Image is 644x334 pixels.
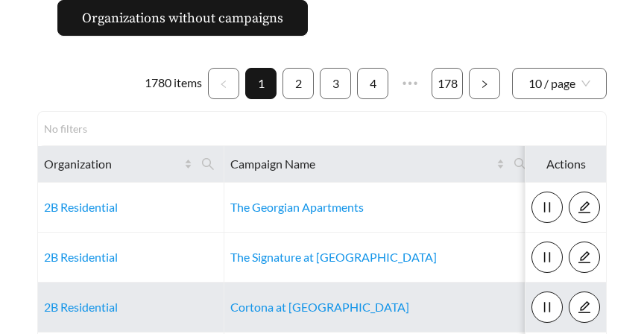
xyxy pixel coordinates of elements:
[44,200,118,214] a: 2B Residential
[44,155,181,173] span: Organization
[532,300,562,314] span: pause
[569,250,599,264] span: edit
[208,68,239,99] button: left
[394,68,426,99] span: •••
[44,121,104,136] div: No filters
[320,68,351,99] li: 3
[145,68,202,99] li: 1780 items
[569,192,600,223] button: edit
[44,300,118,314] a: 2B Residential
[531,292,563,323] button: pause
[219,80,228,89] span: left
[569,292,600,323] button: edit
[246,69,276,98] a: 1
[569,200,600,214] a: edit
[245,68,277,99] li: 1
[282,68,314,99] li: 2
[528,69,590,98] span: 10 / page
[569,250,600,264] a: edit
[230,300,409,314] a: Cortona at [GEOGRAPHIC_DATA]
[201,157,215,171] span: search
[569,300,599,314] span: edit
[44,250,118,264] a: 2B Residential
[531,192,563,223] button: pause
[469,68,500,99] li: Next Page
[195,152,221,176] span: search
[569,201,599,214] span: edit
[358,69,388,98] a: 4
[230,200,364,214] a: The Georgian Apartments
[569,242,600,273] button: edit
[432,68,463,99] li: 178
[82,8,283,28] span: Organizations without campaigns
[230,155,493,173] span: Campaign Name
[532,201,562,214] span: pause
[480,80,489,89] span: right
[230,250,437,264] a: The Signature at [GEOGRAPHIC_DATA]
[208,68,239,99] li: Previous Page
[525,146,607,183] th: Actions
[512,68,607,99] div: Page Size
[569,300,600,314] a: edit
[321,69,350,98] a: 3
[532,250,562,264] span: pause
[283,69,313,98] a: 2
[357,68,388,99] li: 4
[531,242,563,273] button: pause
[394,68,426,99] li: Next 5 Pages
[514,157,527,171] span: search
[469,68,500,99] button: right
[432,69,462,98] a: 178
[508,152,533,176] span: search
